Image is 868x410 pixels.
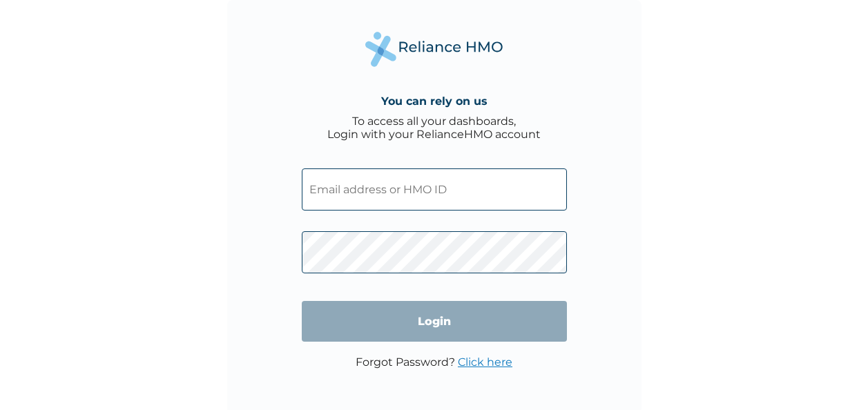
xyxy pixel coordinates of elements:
p: Forgot Password? [356,355,512,369]
h4: You can rely on us [381,95,488,108]
input: Email address or HMO ID [302,168,567,211]
a: Click here [458,355,512,369]
input: Login [302,301,567,342]
div: To access all your dashboards, Login with your RelianceHMO account [327,115,541,141]
img: Reliance Health's Logo [365,32,503,67]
